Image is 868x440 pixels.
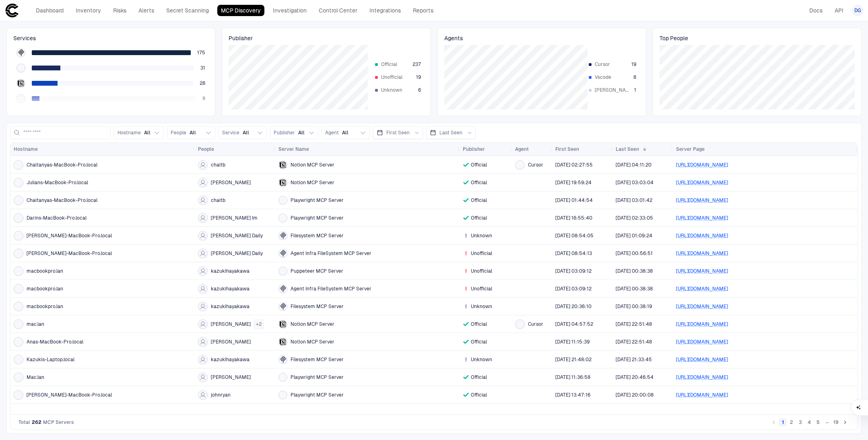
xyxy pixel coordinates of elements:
div: 9/5/2025 04:38:19 (GMT+00:00 UTC) [616,303,652,310]
div: Notion [18,80,24,86]
button: Go to page 19 [832,418,840,426]
span: [DATE] 11:36:58 [555,374,590,380]
div: 9/5/2025 00:46:54 (GMT+00:00 UTC) [616,374,654,380]
span: Filesystem MCP Server [291,232,344,239]
span: macbookpro.lan [27,303,63,310]
span: Official [471,197,487,204]
span: People [171,130,186,136]
span: [DATE] 21:48:02 [555,356,592,363]
a: Integrations [366,5,404,16]
div: 8/5/2025 12:54:05 (GMT+00:00 UTC) [555,232,594,239]
button: Go to page 4 [805,418,813,426]
div: 9/5/2025 08:11:20 (GMT+00:00 UTC) [616,162,652,168]
span: [DATE] 02:27:55 [555,162,593,168]
span: [PERSON_NAME]-MacBook-Pro.local [27,232,112,239]
span: Publisher [274,130,295,136]
div: 9/5/2025 04:56:51 (GMT+00:00 UTC) [616,250,653,257]
button: Go to next page [841,418,849,426]
span: [DATE] 20:46:54 [616,374,654,380]
button: ServiceAll [219,126,267,139]
span: Server Page [676,146,705,152]
span: Server Name [278,146,309,152]
div: 9/5/2025 04:38:38 (GMT+00:00 UTC) [616,268,653,274]
span: Playwright MCP Server [291,215,344,221]
div: 9/5/2025 02:51:48 (GMT+00:00 UTC) [616,339,652,345]
div: 9/5/2025 07:01:42 (GMT+00:00 UTC) [616,197,652,204]
span: [DATE] 00:38:38 [616,286,653,292]
span: Official [471,321,487,327]
span: [DATE] 03:09:12 [555,268,592,274]
span: Darins-MacBook-Pro.local [27,215,87,221]
span: Unknown [471,232,492,239]
div: 9/5/2025 02:51:48 (GMT+00:00 UTC) [616,321,652,327]
span: Unofficial [381,74,409,80]
button: Go to page 5 [814,418,822,426]
span: Cursor [595,61,623,68]
div: 8/4/2025 20:55:40 (GMT+00:00 UTC) [555,215,592,221]
a: [URL][DOMAIN_NAME] [676,374,728,380]
span: [DATE] 00:38:38 [616,268,653,274]
span: [DATE] 22:51:48 [616,339,652,345]
a: [URL][DOMAIN_NAME] [676,392,728,398]
span: Filesystem MCP Server [291,356,344,363]
span: [DATE] 22:51:48 [616,321,652,327]
a: MCP Discovery [217,5,264,16]
button: Go to page 2 [788,418,796,426]
a: [URL][DOMAIN_NAME] [676,339,728,345]
span: [DATE] 16:55:40 [555,215,592,221]
a: Dashboard [32,5,67,16]
div: 9/5/2025 05:09:24 (GMT+00:00 UTC) [616,232,652,239]
span: Unknown [471,356,492,363]
span: Notion MCP Server [291,179,334,186]
div: 9/5/2025 04:38:38 (GMT+00:00 UTC) [616,286,653,292]
span: Agent [325,130,339,136]
span: [PERSON_NAME] Daily [211,250,263,257]
div: 9/5/2025 07:03:04 (GMT+00:00 UTC) [616,179,654,186]
span: Filesystem MCP Server [291,303,344,310]
div: 8/5/2025 12:54:13 (GMT+00:00 UTC) [555,250,592,257]
div: 9/5/2025 01:33:45 (GMT+00:00 UTC) [616,356,652,363]
a: Alerts [135,5,158,16]
span: [DATE] 11:15:39 [555,339,590,345]
span: Unofficial [471,250,492,257]
a: API [831,5,847,16]
span: Publisher [229,35,424,42]
span: 237 [412,61,421,68]
span: Official [471,162,487,168]
span: 1 [634,87,636,93]
a: Investigation [269,5,310,16]
span: 19 [631,61,636,68]
span: [DATE] 03:09:12 [555,286,592,292]
a: [URL][DOMAIN_NAME] [676,251,728,256]
span: Official [471,339,487,345]
span: Service [222,130,239,136]
span: Official [381,61,409,68]
div: Notion [280,339,286,345]
span: [DATE] 01:44:54 [555,197,593,204]
span: macbookpro.lan [27,286,63,292]
span: Julians-MacBook-Pro.local [27,179,88,186]
div: Notion [280,321,286,327]
span: Official [471,215,487,221]
span: chaitb [211,197,225,204]
span: [PERSON_NAME]-MacBook-Pro.local [27,392,112,398]
span: macbookpro.lan [27,268,63,274]
span: People [198,146,214,152]
span: [DATE] 00:56:51 [616,250,653,257]
span: 19 [416,74,421,80]
span: kazukihayakawa [211,268,249,274]
div: 8/4/2025 23:59:24 (GMT+00:00 UTC) [555,179,592,186]
span: Notion MCP Server [291,162,334,168]
span: [DATE] 04:57:52 [555,321,593,327]
span: Cursor [528,162,543,168]
span: [PERSON_NAME] [595,87,631,93]
div: 9/5/2025 06:33:05 (GMT+00:00 UTC) [616,215,653,221]
span: [DATE] 08:54:05 [555,232,594,239]
span: MCP Servers [43,419,74,426]
span: 6 [418,87,421,93]
button: Go to page 3 [796,418,804,426]
span: mac.lan [27,321,44,327]
span: chaitb [211,162,225,168]
a: Risks [109,5,130,16]
span: Cursor [528,321,543,327]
